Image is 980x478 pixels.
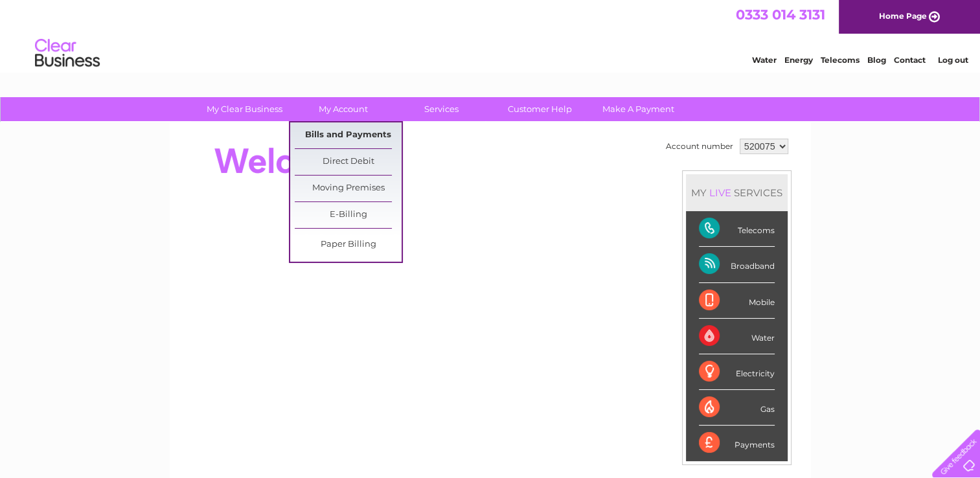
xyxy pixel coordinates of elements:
a: Paper Billing [295,232,402,258]
a: E-Billing [295,202,402,228]
div: Mobile [699,283,775,319]
div: Electricity [699,354,775,390]
a: Water [752,55,777,65]
a: My Account [290,97,396,121]
a: Customer Help [486,97,593,121]
div: Broadband [699,247,775,282]
td: Account number [663,135,736,157]
div: Clear Business is a trading name of Verastar Limited (registered in [GEOGRAPHIC_DATA] No. 3667643... [185,7,797,63]
img: logo.png [34,34,100,73]
div: Gas [699,390,775,426]
div: Water [699,319,775,354]
a: Contact [894,55,926,65]
a: Telecoms [821,55,860,65]
a: Direct Debit [295,149,402,175]
div: Payments [699,426,775,461]
a: My Clear Business [191,97,298,121]
a: Services [388,97,495,121]
div: MY SERVICES [686,174,788,211]
div: Telecoms [699,211,775,247]
a: 0333 014 3131 [736,6,825,23]
a: Bills and Payments [295,122,402,148]
a: Make A Payment [585,97,692,121]
a: Log out [937,55,968,65]
div: LIVE [707,187,734,199]
a: Moving Premises [295,176,402,201]
a: Energy [784,55,813,65]
a: Blog [867,55,886,65]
